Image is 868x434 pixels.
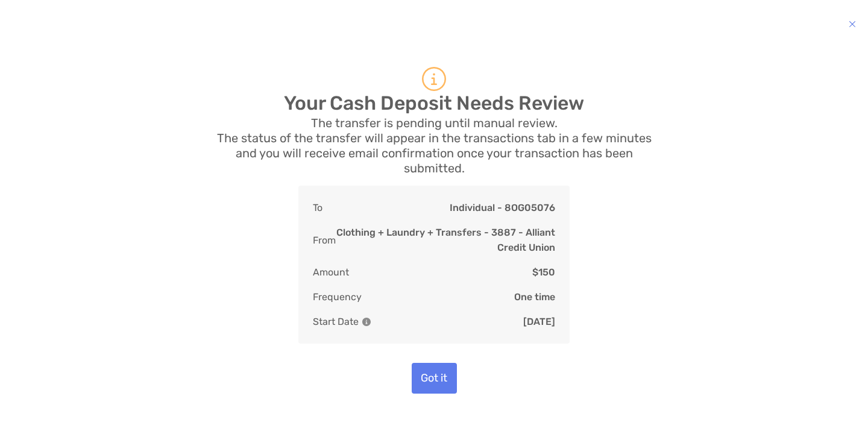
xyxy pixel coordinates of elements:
p: Amount [313,265,349,280]
p: Frequency [313,289,362,304]
p: [DATE] [523,314,555,329]
p: Clothing + Laundry + Transfers - 3887 - Alliant Credit Union [336,225,555,255]
button: Got it [412,363,457,394]
p: The transfer is pending until manual review. The status of the transfer will appear in the transa... [208,116,660,176]
p: From [313,225,336,255]
p: $150 [532,265,555,280]
img: Information Icon [362,318,371,326]
p: Individual - 8OG05076 [450,200,555,215]
p: Your Cash Deposit Needs Review [284,96,584,111]
p: Start Date [313,314,371,329]
p: One time [514,289,555,304]
p: To [313,200,322,215]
